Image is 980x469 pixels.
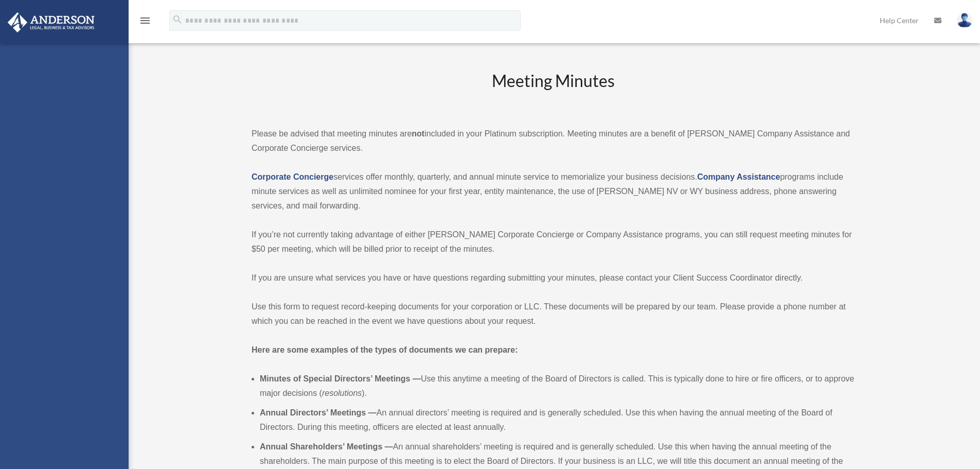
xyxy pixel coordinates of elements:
[252,271,854,285] p: If you are unsure what services you have or have questions regarding submitting your minutes, ple...
[252,70,854,112] h2: Meeting Minutes
[252,228,854,256] p: If you’re not currently taking advantage of either [PERSON_NAME] Corporate Concierge or Company A...
[139,14,151,27] i: menu
[252,170,854,213] p: services offer monthly, quarterly, and annual minute service to memorialize your business decisio...
[260,408,377,417] b: Annual Directors’ Meetings —
[957,13,972,28] img: User Pic
[697,172,780,181] a: Company Assistance
[252,172,333,181] a: Corporate Concierge
[252,127,854,155] p: Please be advised that meeting minutes are included in your Platinum subscription. Meeting minute...
[252,345,518,354] strong: Here are some examples of the types of documents we can prepare:
[252,300,854,328] p: Use this form to request record-keeping documents for your corporation or LLC. These documents wi...
[5,12,98,32] img: Anderson Advisors Platinum Portal
[260,406,854,435] li: An annual directors’ meeting is required and is generally scheduled. Use this when having the ann...
[322,389,362,397] em: resolutions
[260,372,854,401] li: Use this anytime a meeting of the Board of Directors is called. This is typically done to hire or...
[172,14,183,25] i: search
[260,374,421,383] b: Minutes of Special Directors’ Meetings —
[260,442,393,451] b: Annual Shareholders’ Meetings —
[139,18,151,27] a: menu
[412,129,424,138] strong: not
